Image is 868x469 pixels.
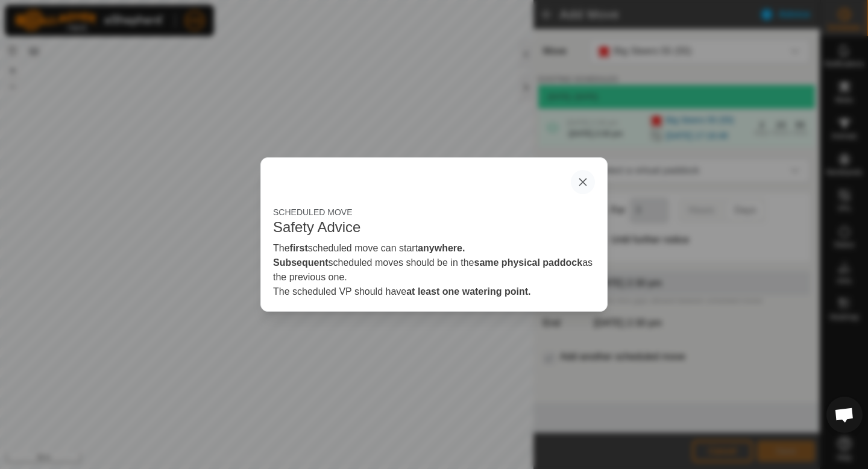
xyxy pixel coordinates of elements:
[826,397,863,433] div: Open chat
[273,241,595,256] li: The scheduled move can start
[273,219,595,236] h4: Safety Advice
[273,285,595,299] li: The scheduled VP should have
[474,257,583,268] strong: same physical paddock
[273,206,595,219] div: SCHEDULED MOVE
[406,286,530,297] strong: at least one watering point.
[418,243,465,253] strong: anywhere.
[273,257,329,268] strong: Subsequent
[290,243,308,253] strong: first
[273,256,595,285] li: scheduled moves should be in the as the previous one.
